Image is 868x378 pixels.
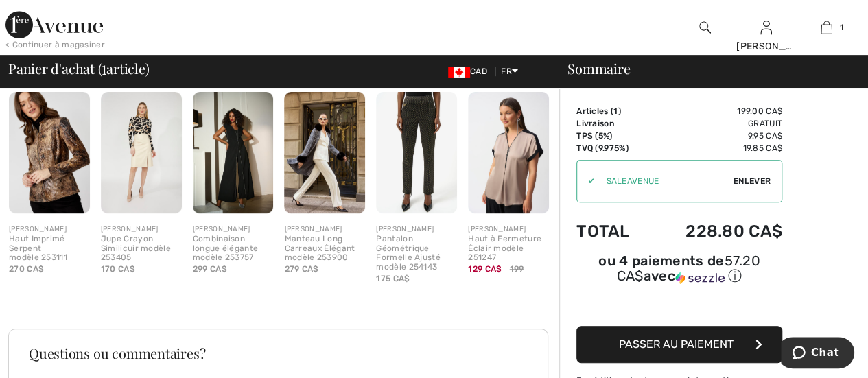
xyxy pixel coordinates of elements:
span: 175 CA$ [376,274,410,283]
span: 299 CA$ [193,264,227,274]
span: CAD [448,67,493,76]
span: Passer au paiement [619,338,734,351]
td: 199.00 CA$ [649,105,782,117]
input: Code promo [595,161,734,202]
div: ✔ [577,175,595,187]
span: 199 [510,263,524,275]
td: Articles ( ) [576,105,649,117]
a: Se connecter [760,21,772,34]
div: [PERSON_NAME] [284,224,365,235]
div: [PERSON_NAME] [376,224,457,235]
div: Sommaire [551,62,860,75]
img: Sezzle [675,272,725,284]
img: Mon panier [821,19,832,36]
img: Canadian Dollar [448,67,470,78]
img: Jupe Crayon Similicuir modèle 253405 [101,92,182,213]
div: [PERSON_NAME] [193,224,274,235]
div: ou 4 paiements de avec [576,255,782,285]
span: Panier d'achat ( article) [8,62,150,75]
iframe: Ouvre un widget dans lequel vous pouvez chatter avec l’un de nos agents [781,337,854,371]
td: Livraison [576,117,649,130]
td: Total [576,208,649,255]
div: [PERSON_NAME] [736,39,796,54]
div: < Continuer à magasiner [5,38,105,51]
a: 1 [797,19,856,36]
img: Haut Imprimé Serpent modèle 253111 [9,92,90,213]
div: [PERSON_NAME] [101,224,182,235]
img: recherche [699,19,711,36]
div: ou 4 paiements de57.20 CA$avecSezzle Cliquez pour en savoir plus sur Sezzle [576,255,782,290]
div: Jupe Crayon Similicuir modèle 253405 [101,235,182,263]
span: 1 [613,106,618,116]
div: Combinaison longue élégante modèle 253757 [193,235,274,263]
div: Haut Imprimé Serpent modèle 253111 [9,235,90,263]
td: Gratuit [649,117,782,130]
div: Manteau Long Carreaux Élégant modèle 253900 [284,235,365,263]
img: Pantalon Géométrique Formelle Ajusté modèle 254143 [376,92,457,213]
span: 1 [839,21,843,34]
div: [PERSON_NAME] [468,224,549,235]
td: 9.95 CA$ [649,130,782,142]
span: FR [501,67,518,76]
span: 1 [102,58,106,76]
h3: Questions ou commentaires? [29,346,528,360]
iframe: PayPal-paypal [576,290,782,321]
img: 1ère Avenue [5,11,103,38]
div: Haut à Fermeture Éclair modèle 251247 [468,235,549,263]
img: Mes infos [760,19,772,36]
button: Passer au paiement [576,326,782,363]
span: 57.20 CA$ [617,252,760,284]
img: Combinaison longue élégante modèle 253757 [193,92,274,213]
div: [PERSON_NAME] [9,224,90,235]
span: 279 CA$ [284,264,318,274]
span: 270 CA$ [9,264,44,274]
td: 19.85 CA$ [649,142,782,154]
span: 170 CA$ [101,264,135,274]
td: 228.80 CA$ [649,208,782,255]
td: TVQ (9.975%) [576,142,649,154]
img: Manteau Long Carreaux Élégant modèle 253900 [284,92,365,213]
div: Pantalon Géométrique Formelle Ajusté modèle 254143 [376,235,457,272]
td: TPS (5%) [576,130,649,142]
span: Enlever [734,175,771,187]
span: 129 CA$ [468,264,502,274]
img: Haut à Fermeture Éclair modèle 251247 [468,92,549,213]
